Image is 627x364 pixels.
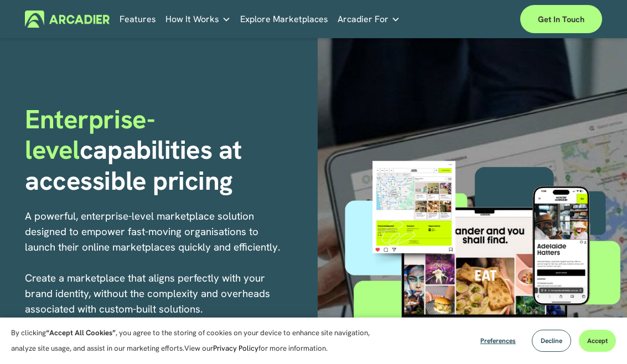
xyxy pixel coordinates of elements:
[338,12,388,27] span: Arcadier For
[11,325,371,356] p: By clicking , you agree to the storing of cookies on your device to enhance site navigation, anal...
[25,209,285,348] p: A powerful, enterprise-level marketplace solution designed to empower fast-moving organisations t...
[532,330,571,352] button: Decline
[165,11,231,28] a: folder dropdown
[25,133,248,197] strong: capabilities at accessible pricing
[46,328,116,337] strong: “Accept All Cookies”
[541,336,562,345] span: Decline
[338,11,400,28] a: folder dropdown
[240,11,328,28] a: Explore Marketplaces
[472,330,524,352] button: Preferences
[120,11,156,28] a: Features
[25,11,110,28] img: Arcadier
[520,5,602,33] a: Get in touch
[213,344,258,353] a: Privacy Policy
[572,311,627,364] iframe: Chat Widget
[165,12,219,27] span: How It Works
[480,336,516,345] span: Preferences
[572,311,627,364] div: Chat-Widget
[25,102,154,167] span: Enterprise-level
